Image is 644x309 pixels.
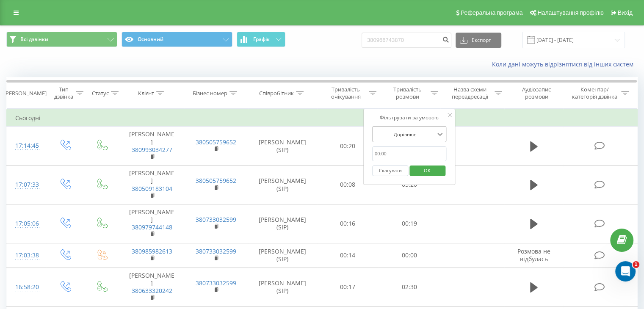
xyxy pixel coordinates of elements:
td: [PERSON_NAME] [120,268,184,306]
button: Графік [237,32,285,47]
span: Графік [253,36,270,42]
span: Налаштування профілю [537,9,603,16]
td: 00:19 [379,204,440,243]
td: Сьогодні [7,110,638,127]
td: 00:17 [317,268,379,306]
span: Вихід [618,9,633,16]
td: [PERSON_NAME] [120,127,184,166]
td: [PERSON_NAME] [120,204,184,243]
a: 380633320242 [132,287,172,295]
td: [PERSON_NAME] (SIP) [248,127,317,166]
td: 00:00 [379,243,440,268]
span: Розмова не відбулась [517,247,550,263]
div: 17:03:38 [15,247,38,264]
div: 16:58:20 [15,279,38,295]
div: [PERSON_NAME] [4,90,47,97]
span: OK [415,164,439,177]
button: Експорт [456,33,501,48]
td: [PERSON_NAME] (SIP) [248,243,317,268]
button: OK [409,166,445,176]
a: 380979744148 [132,223,172,231]
div: Назва схеми переадресації [448,86,492,100]
td: 02:30 [379,268,440,306]
button: Основний [122,32,232,47]
div: Тривалість очікування [325,86,367,100]
td: [PERSON_NAME] (SIP) [248,166,317,204]
input: 00:00 [372,146,447,161]
div: 17:14:45 [15,138,38,154]
a: 380733032599 [196,279,236,287]
a: 380505759652 [196,138,236,146]
a: 380993034277 [132,146,172,154]
div: Коментар/категорія дзвінка [569,86,619,100]
div: 17:07:33 [15,177,38,193]
div: Тривалість розмови [386,86,428,100]
a: 380505759652 [196,177,236,185]
td: 00:14 [317,243,379,268]
button: Всі дзвінки [6,32,117,47]
a: 380985982613 [132,247,172,255]
div: Співробітник [259,90,294,97]
iframe: Intercom live chat [615,261,636,281]
input: Пошук за номером [362,33,451,48]
a: Коли дані можуть відрізнятися вiд інших систем [492,60,638,68]
span: Всі дзвінки [20,36,48,43]
a: 380733032599 [196,247,236,255]
td: 00:16 [317,204,379,243]
td: [PERSON_NAME] (SIP) [248,268,317,306]
button: Скасувати [372,166,408,176]
td: [PERSON_NAME] (SIP) [248,204,317,243]
span: Реферальна програма [461,9,523,16]
div: Аудіозапис розмови [512,86,561,100]
div: Статус [92,90,109,97]
div: Фільтрувати за умовою [372,113,447,122]
div: Клієнт [138,90,154,97]
a: 380733032599 [196,215,236,223]
div: 17:05:06 [15,215,38,232]
div: Бізнес номер [193,90,227,97]
td: 00:20 [317,127,379,166]
div: Тип дзвінка [53,86,73,100]
a: 380509183104 [132,185,172,193]
span: 1 [633,261,639,268]
td: 00:08 [317,166,379,204]
td: [PERSON_NAME] [120,166,184,204]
